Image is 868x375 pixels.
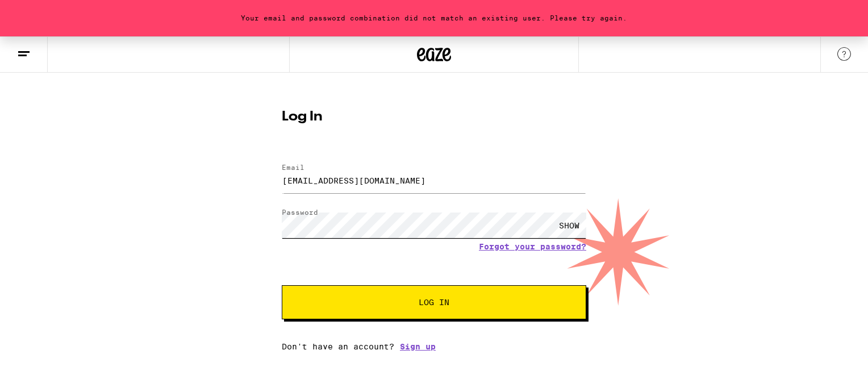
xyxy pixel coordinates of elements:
span: Hi. Need any help? [7,8,82,17]
button: Log In [282,285,586,319]
a: Sign up [400,342,436,351]
h1: Log In [282,110,586,124]
label: Email [282,164,304,171]
span: Log In [419,298,449,306]
div: SHOW [552,213,586,238]
div: Don't have an account? [282,342,586,351]
input: Email [282,168,586,193]
label: Password [282,209,318,216]
a: Forgot your password? [479,242,586,251]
